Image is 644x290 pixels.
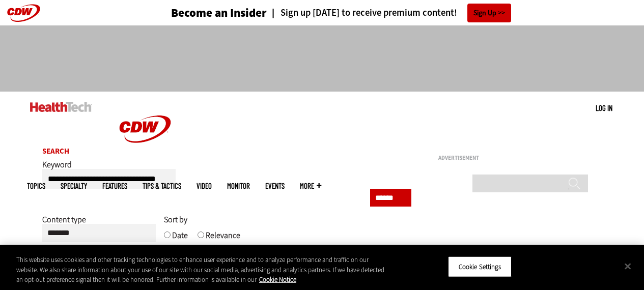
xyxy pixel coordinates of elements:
[143,182,181,190] a: Tips & Tactics
[30,102,92,112] img: Home
[300,182,321,190] span: More
[197,182,212,190] a: Video
[107,159,183,169] a: CDW
[133,7,267,19] a: Become an Insider
[42,214,86,233] label: Content type
[61,182,87,190] span: Specialty
[206,230,240,248] label: Relevance
[107,92,183,167] img: Home
[596,103,612,112] a: Log in
[171,7,267,19] h3: Become an Insider
[617,255,639,277] button: Close
[448,256,512,277] button: Cookie Settings
[137,36,508,81] iframe: advertisement
[259,275,296,284] a: More information about your privacy
[227,182,250,190] a: MonITor
[164,214,187,225] span: Sort by
[102,182,127,190] a: Features
[265,182,285,190] a: Events
[172,230,188,248] label: Date
[596,103,612,113] div: User menu
[27,182,45,190] span: Topics
[267,8,457,18] a: Sign up [DATE] to receive premium content!
[467,4,511,22] a: Sign Up
[16,255,386,285] div: This website uses cookies and other tracking technologies to enhance user experience and to analy...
